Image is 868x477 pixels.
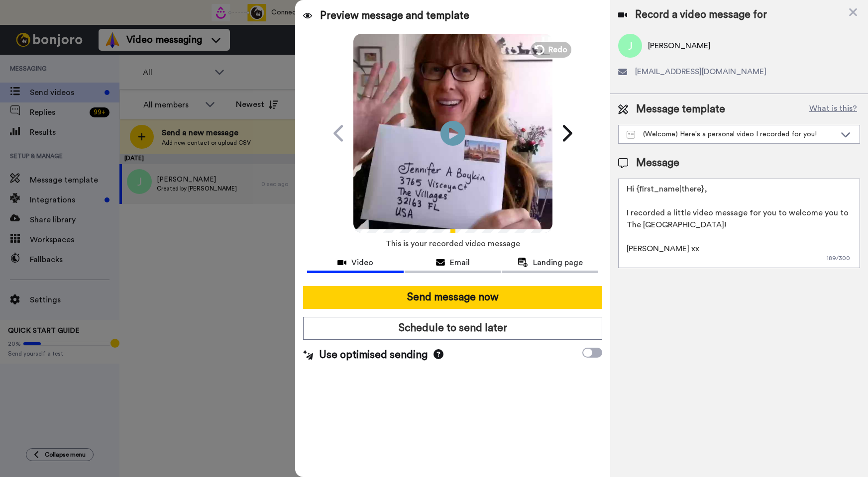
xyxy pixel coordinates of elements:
[303,286,602,309] button: Send message now
[533,257,583,269] span: Landing page
[450,257,470,269] span: Email
[319,348,428,363] span: Use optimised sending
[806,102,860,117] button: What is this?
[303,317,602,340] button: Schedule to send later
[636,156,679,171] span: Message
[618,179,860,268] textarea: Hi {first_name|there}, I recorded a little video message for you to welcome you to The [GEOGRAPHI...
[636,102,725,117] span: Message template
[351,257,373,269] span: Video
[386,233,520,255] span: This is your recorded video message
[627,131,635,139] img: Message-temps.svg
[627,129,836,139] div: (Welcome) Here's a personal video I recorded for you!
